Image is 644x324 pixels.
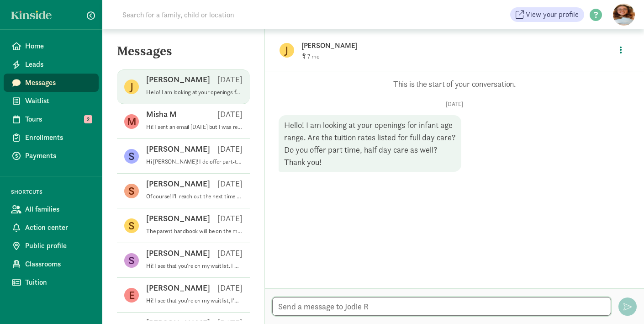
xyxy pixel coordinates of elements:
span: Tours [25,114,91,125]
span: Payments [25,150,91,161]
span: Tuition [25,277,91,288]
span: 2 [84,115,92,123]
span: Home [25,41,91,52]
span: View your profile [526,9,579,20]
p: [PERSON_NAME] [301,39,589,52]
p: Hi! I see that you're on my waitlist. I wanted to reach out and see if you still need child care?... [146,262,243,270]
span: Waitlist [25,96,91,106]
p: Of course! I'll reach out the next time a spot opens up again. Have a great weekend! [146,193,243,200]
a: All families [4,200,99,218]
input: Search for a family, child or location [117,5,373,24]
p: [DATE] [217,74,243,85]
a: Waitlist [4,92,99,110]
p: Hello! I am looking at your openings for infant age range. Are the tuition rates listed for full ... [146,89,243,96]
h5: Messages [102,44,264,66]
p: [PERSON_NAME] [146,143,210,154]
p: [PERSON_NAME] [146,248,210,259]
p: [PERSON_NAME] [146,213,210,224]
a: Tours 2 [4,110,99,128]
p: [PERSON_NAME] [146,282,210,293]
a: Tuition [4,273,99,292]
p: [DATE] [217,248,243,259]
span: 7 [307,53,320,60]
span: Public profile [25,240,91,251]
figure: S [124,149,139,164]
figure: S [124,218,139,233]
span: All families [25,204,91,215]
p: [DATE] [217,178,243,189]
p: This is the start of your conversation. [279,79,630,90]
a: View your profile [510,7,584,22]
span: Classrooms [25,259,91,270]
figure: E [124,288,139,303]
a: Public profile [4,237,99,255]
p: Hi! I see that you're on my waitlist, I'm just checking in to see if you still need child care? T... [146,297,243,304]
a: Leads [4,55,99,74]
p: The parent handbook will be on the main website on here for Lil' Daydreamers, there is also other... [146,228,243,235]
span: Leads [25,59,91,70]
figure: M [124,114,139,129]
span: Enrollments [25,132,91,143]
a: Messages [4,74,99,92]
p: Misha M [146,109,177,120]
a: Classrooms [4,255,99,273]
p: [DATE] [279,101,630,108]
p: [DATE] [217,143,243,154]
p: [PERSON_NAME] [146,74,210,85]
a: Payments [4,147,99,165]
p: [PERSON_NAME] [146,178,210,189]
span: Messages [25,77,91,88]
p: Hi [PERSON_NAME]! I do offer part-time spots but unfortunately the two spots I had open have been... [146,158,243,165]
p: Hi! I sent an email [DATE] but I was reaching out to see if we could reschedule our tour? I also ... [146,123,243,131]
p: [DATE] [217,213,243,224]
a: Action center [4,218,99,237]
figure: S [124,184,139,198]
a: Home [4,37,99,55]
p: [DATE] [217,282,243,293]
a: Enrollments [4,128,99,147]
p: [DATE] [217,109,243,120]
figure: J [280,43,294,58]
span: Action center [25,222,91,233]
figure: S [124,253,139,268]
figure: J [124,80,139,94]
div: Hello! I am looking at your openings for infant age range. Are the tuition rates listed for full ... [279,115,461,172]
